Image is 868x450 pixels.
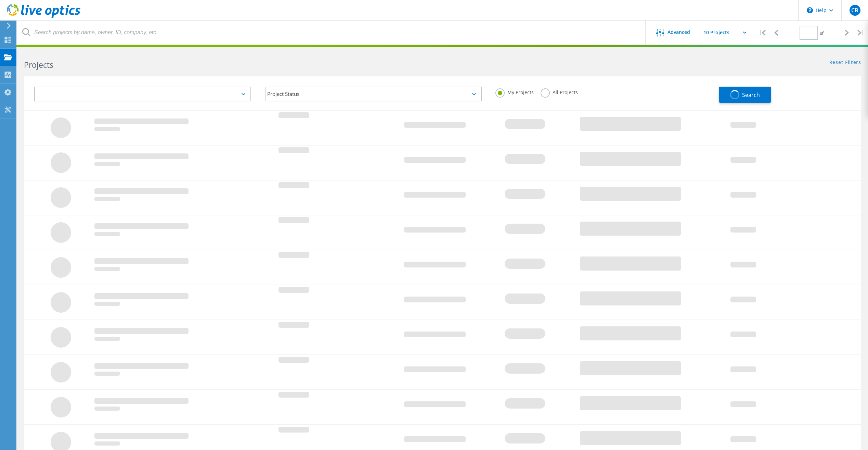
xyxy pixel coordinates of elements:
span: CB [851,8,858,13]
label: All Projects [541,88,578,95]
a: Live Optics Dashboard [7,14,80,19]
div: | [854,21,868,45]
span: Advanced [668,30,690,35]
div: Project Status [265,87,482,101]
button: Search [719,87,771,103]
svg: \n [807,7,813,13]
div: | [755,21,769,45]
a: Reset Filters [829,60,861,66]
span: of [820,30,824,36]
b: Projects [24,59,53,70]
label: My Projects [495,88,534,95]
input: Search projects by name, owner, ID, company, etc [17,21,646,45]
span: Search [742,91,760,99]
